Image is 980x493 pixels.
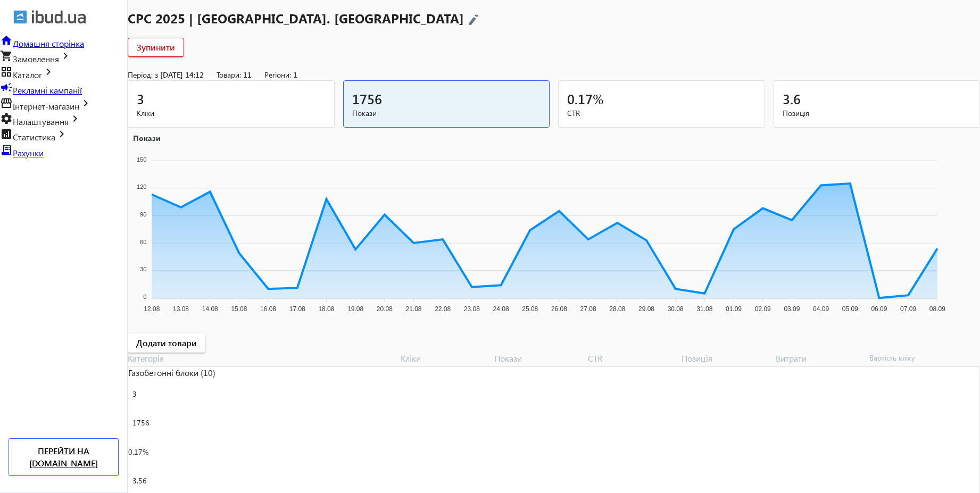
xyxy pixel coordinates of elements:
[243,70,252,80] span: 11
[347,305,363,313] tspan: 19.08
[13,10,27,24] img: ibud.svg
[128,38,184,57] button: Зупинити
[13,147,44,158] span: Рахунки
[260,305,276,313] tspan: 16.08
[128,447,148,457] span: 0.17%
[494,353,588,364] span: Покази
[588,353,682,364] span: CTR
[289,305,305,313] tspan: 17.08
[128,10,980,28] h1: CPC 2025 | [GEOGRAPHIC_DATA]. [GEOGRAPHIC_DATA]
[9,438,119,476] a: Перейти на [DOMAIN_NAME]
[42,65,55,78] mat-icon: keyboard_arrow_right
[405,305,421,313] tspan: 21.08
[133,132,161,143] text: Покази
[202,305,218,313] tspan: 14.08
[580,305,596,313] tspan: 27.08
[377,305,393,313] tspan: 20.08
[813,305,829,313] tspan: 04.09
[567,90,593,107] span: 0.17
[869,353,963,364] span: Вартість кліку
[522,305,538,313] tspan: 25.08
[435,305,451,313] tspan: 22.08
[132,417,150,428] span: 1756
[13,69,42,80] span: Каталог
[13,53,59,64] span: Замовлення
[132,475,147,486] span: 3.56
[140,266,146,272] tspan: 30
[493,305,509,313] tspan: 24.08
[13,85,82,96] span: Рекламні кампанії
[79,97,92,110] mat-icon: keyboard_arrow_right
[871,305,887,313] tspan: 06.09
[696,305,712,313] tspan: 31.08
[682,353,775,364] span: Позиція
[401,353,494,364] span: Кліки
[638,305,654,313] tspan: 29.08
[264,70,291,80] span: Регіони:
[668,305,684,313] tspan: 30.08
[144,305,160,313] tspan: 12.08
[293,70,297,80] span: 1
[783,108,971,119] span: Позиція
[318,305,334,313] tspan: 18.08
[464,305,480,313] tspan: 23.08
[352,90,382,107] span: 1756
[137,108,326,119] span: Кліки
[13,116,69,127] span: Налаштування
[609,305,625,313] tspan: 28.08
[726,305,742,313] tspan: 01.09
[69,112,81,125] mat-icon: keyboard_arrow_right
[567,108,756,119] span: CTR
[137,156,146,162] tspan: 150
[783,90,801,107] span: 3.6
[173,305,189,313] tspan: 13.08
[55,128,68,140] mat-icon: keyboard_arrow_right
[140,238,146,245] tspan: 60
[217,70,241,80] span: Товари:
[13,131,55,143] span: Статистика
[137,183,146,190] tspan: 120
[352,108,541,119] span: Покази
[128,70,158,80] span: Період: з
[13,38,84,49] span: Домашня сторінка
[32,10,86,24] img: ibud_text.svg
[132,389,137,399] span: 3
[231,305,247,313] tspan: 15.08
[140,211,146,217] tspan: 90
[137,90,144,107] span: 3
[128,353,401,364] span: Категорія
[593,90,604,107] span: %
[128,367,401,379] div: Газобетонні блоки (10)
[929,305,945,313] tspan: 08.09
[128,333,205,353] button: Додати товари
[551,305,567,313] tspan: 26.08
[842,305,858,313] tspan: 05.09
[13,101,79,112] span: Інтернет-магазин
[776,353,869,364] span: Витрати
[137,41,175,53] span: Зупинити
[755,305,771,313] tspan: 02.09
[160,70,204,80] span: [DATE] 14:12
[784,305,800,313] tspan: 03.09
[900,305,916,313] tspan: 07.09
[136,337,197,349] span: Додати товари
[59,49,72,62] mat-icon: keyboard_arrow_right
[143,293,146,299] tspan: 0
